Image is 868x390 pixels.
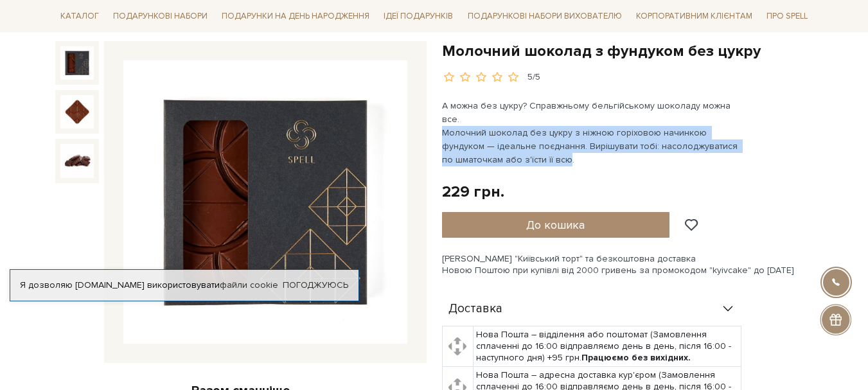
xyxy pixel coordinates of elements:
h1: Молочний шоколад з фундуком без цукру [442,41,813,61]
img: Молочний шоколад з фундуком без цукру [60,95,94,129]
span: До кошика [526,218,585,232]
a: Подарунки на День народження [217,6,375,26]
a: Про Spell [761,6,813,26]
a: Корпоративним клієнтам [631,5,757,27]
button: До кошика [442,212,670,238]
a: Каталог [55,6,104,26]
b: Працюємо без вихідних. [581,352,691,363]
div: 5/5 [527,71,540,84]
span: Молочний шоколад без цукру з ніжною горіховою начинкою фундуком — ідеальне поєднання. Вирішувати ... [442,127,740,165]
img: Молочний шоколад з фундуком без цукру [123,60,407,344]
div: 229 грн. [442,182,504,202]
a: Подарункові набори [108,6,213,26]
img: Молочний шоколад з фундуком без цукру [60,144,94,177]
span: А можна без цукру? Справжньому бельгійському шоколаду можна все. [442,100,733,125]
a: Погоджуюсь [283,279,348,291]
img: Молочний шоколад з фундуком без цукру [60,46,94,80]
a: файли cookie [220,279,278,290]
div: Я дозволяю [DOMAIN_NAME] використовувати [10,279,359,291]
div: [PERSON_NAME] "Київський торт" та безкоштовна доставка Новою Поштою при купівлі від 2000 гривень ... [442,253,813,276]
span: Доставка [448,303,502,315]
a: Ідеї подарунків [378,6,458,26]
td: Нова Пошта – відділення або поштомат (Замовлення сплаченні до 16:00 відправляємо день в день, піс... [473,326,741,367]
a: Подарункові набори вихователю [463,5,627,27]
